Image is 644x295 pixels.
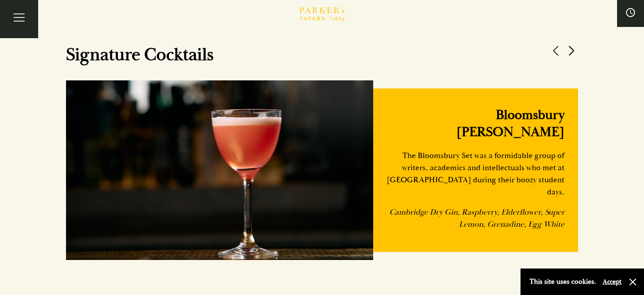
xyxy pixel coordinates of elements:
[389,207,565,229] em: Cambridge Dry Gin, Raspberry, Elderflower, Super Lemon, Grenadine, Egg White
[628,277,637,286] button: Close and accept
[387,150,565,198] p: The Bloomsbury Set was a formidable group of writers, academics and intellectuals who met at [GEO...
[529,275,596,288] p: This site uses cookies.
[66,44,549,66] h2: Signature Cocktails
[387,106,565,141] h3: Bloomsbury [PERSON_NAME]
[603,277,622,286] button: Accept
